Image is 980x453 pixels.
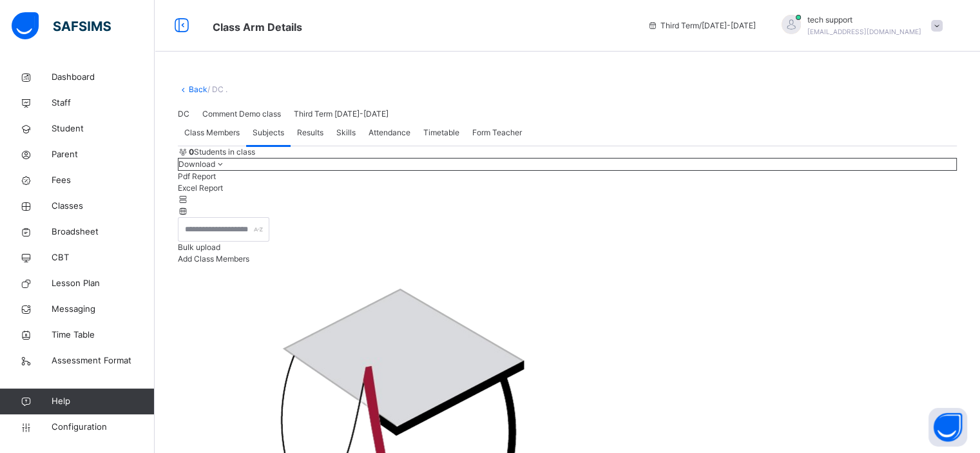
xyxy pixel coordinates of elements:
span: DC [178,109,189,119]
span: Results [297,127,323,139]
span: Attendance [369,127,410,139]
span: Comment Demo class [202,109,281,119]
span: Messaging [52,303,155,316]
span: Fees [52,174,155,187]
a: Back [189,84,207,94]
span: Help [52,395,154,408]
span: Dashboard [52,71,155,84]
span: Assessment Format [52,354,155,367]
img: safsims [12,12,111,39]
span: Form Teacher [472,127,522,139]
span: Classes [52,200,155,213]
span: Class Arm Details [213,21,302,34]
span: Broadsheet [52,226,155,238]
li: dropdown-list-item-null-0 [178,171,957,182]
span: Student [52,122,155,135]
span: Download [178,159,215,169]
span: Bulk upload [178,242,220,252]
span: Parent [52,148,155,161]
span: Students in class [189,146,255,158]
span: Configuration [52,421,154,434]
span: CBT [52,251,155,264]
span: Lesson Plan [52,277,155,290]
span: Class Members [184,127,240,139]
span: Timetable [423,127,459,139]
span: Time Table [52,329,155,342]
span: Skills [336,127,356,139]
span: [EMAIL_ADDRESS][DOMAIN_NAME] [807,28,921,35]
span: Subjects [253,127,284,139]
div: techsupport [769,14,949,37]
span: tech support [807,14,921,26]
button: Open asap [928,408,967,447]
span: Staff [52,97,155,110]
span: Add Class Members [178,254,249,264]
b: 0 [189,147,194,157]
span: Third Term [DATE]-[DATE] [294,109,389,119]
span: session/term information [648,20,756,32]
li: dropdown-list-item-null-1 [178,182,957,194]
span: / DC . [207,84,227,94]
